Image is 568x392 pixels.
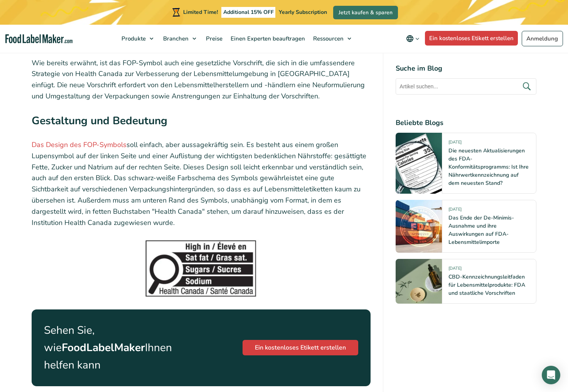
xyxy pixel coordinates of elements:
[448,139,462,148] span: [DATE]
[159,25,200,52] a: Branchen
[32,57,371,102] p: Wie bereits erwähnt, ist das FOP-Symbol auch eine gesetzliche Vorschrift, die sich in die umfasse...
[32,113,167,128] strong: Gestaltung und Bedeutung
[161,35,189,42] span: Branchen
[425,31,518,46] a: Ein kostenloses Etikett erstellen
[309,25,355,52] a: Ressourcen
[333,6,398,19] a: Jetzt kaufen & sparen
[143,239,259,299] img: CFIA-Etikett auf der Vorderseite der Verpackung mit einer Lupe und aufgelisteten Nährstoffen.
[204,35,223,42] span: Preise
[396,118,536,128] h4: Beliebte Blogs
[448,147,529,187] a: Die neuesten Aktualisierungen des FDA-Konformitätsprogramms: Ist Ihre Nährwertkennzeichnung auf d...
[396,78,536,95] input: Artikel suchen...
[311,35,344,42] span: Ressourcen
[32,139,371,228] p: soll einfach, aber aussagekräftig sein. Es besteht aus einem großen Lupensymbol auf der linken Se...
[119,35,147,42] span: Produkte
[243,340,358,355] a: Ein kostenloses Etikett erstellen
[227,25,307,52] a: Einen Experten beauftragen
[542,366,560,384] div: Open Intercom Messenger
[396,63,536,74] h4: Suche im Blog
[32,140,126,149] a: Das Design des FOP-Symbols
[279,8,327,16] span: Yearly Subscription
[183,8,218,16] span: Limited Time!
[202,25,225,52] a: Preise
[448,206,462,215] span: [DATE]
[448,265,462,274] span: [DATE]
[448,214,514,246] a: Das Ende der De-Minimis-Ausnahme und ihre Auswirkungen auf FDA-Lebensmittelimporte
[44,322,178,373] p: Sehen Sie, wie Ihnen helfen kann
[221,7,276,18] span: Additional 15% OFF
[228,35,306,42] span: Einen Experten beauftragen
[448,273,525,297] a: CBD-Kennzeichnungsleitfaden für Lebensmittelprodukte: FDA und staatliche Vorschriften
[522,31,563,46] a: Anmeldung
[401,31,425,46] button: Change language
[5,34,72,43] a: Food Label Maker homepage
[118,25,157,52] a: Produkte
[62,340,145,355] strong: FoodLabelMaker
